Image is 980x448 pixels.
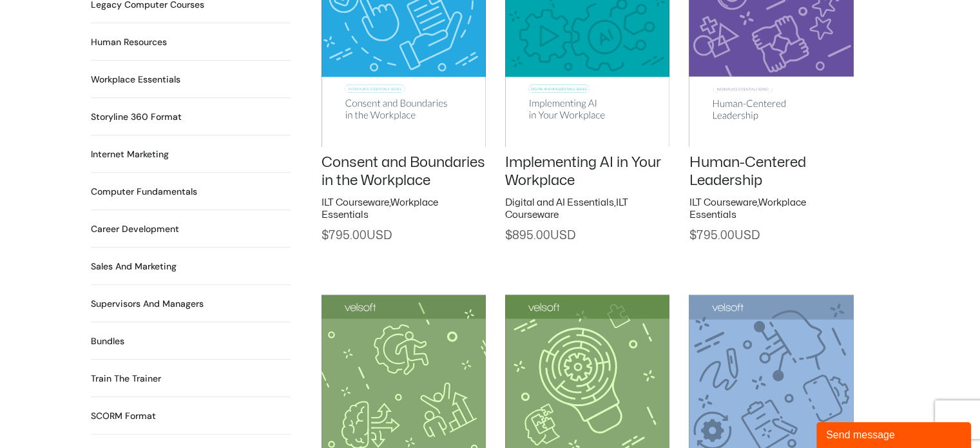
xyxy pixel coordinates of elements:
[91,35,167,49] a: Visit product category Human Resources
[322,155,485,188] a: Consent and Boundaries in the Workplace
[322,230,329,241] span: $
[689,230,759,241] span: 795.00
[91,260,177,273] a: Visit product category Sales and Marketing
[689,198,756,208] a: ILT Courseware
[505,198,614,208] a: Digital and AI Essentials
[505,155,661,188] a: Implementing AI in Your Workplace
[91,148,169,161] a: Visit product category Internet Marketing
[91,372,161,385] h2: Train the Trainer
[91,372,161,385] a: Visit product category Train the Trainer
[91,409,156,423] a: Visit product category SCORM Format
[689,155,805,188] a: Human-Centered Leadership
[91,335,124,348] h2: Bundles
[322,230,392,241] span: 795.00
[91,185,197,199] a: Visit product category Computer Fundamentals
[91,110,182,124] a: Visit product category Storyline 360 Format
[91,222,179,236] a: Visit product category Career Development
[505,230,575,241] span: 895.00
[91,222,179,236] h2: Career Development
[91,297,204,311] a: Visit product category Supervisors and Managers
[91,335,124,348] a: Visit product category Bundles
[689,230,696,241] span: $
[91,73,180,86] h2: Workplace Essentials
[91,35,167,49] h2: Human Resources
[91,260,177,273] h2: Sales and Marketing
[322,198,389,208] a: ILT Courseware
[91,297,204,311] h2: Supervisors and Managers
[816,420,974,448] iframe: chat widget
[689,197,853,222] h2: ,
[505,230,512,241] span: $
[505,197,669,222] h2: ,
[91,73,180,86] a: Visit product category Workplace Essentials
[91,185,197,199] h2: Computer Fundamentals
[91,148,169,161] h2: Internet Marketing
[91,110,182,124] h2: Storyline 360 Format
[91,409,156,423] h2: SCORM Format
[322,197,486,222] h2: ,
